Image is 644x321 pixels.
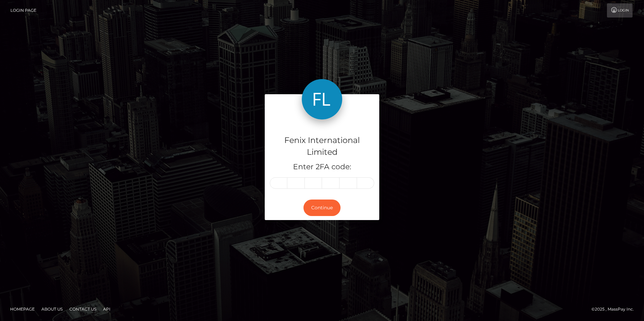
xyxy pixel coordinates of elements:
div: © 2025 , MassPay Inc. [591,306,639,313]
img: Fenix International Limited [302,79,342,119]
a: Homepage [7,304,37,314]
a: Login Page [10,3,36,17]
button: Continue [303,200,341,216]
a: Contact Us [67,304,99,314]
a: About Us [39,304,65,314]
h5: Enter 2FA code: [270,162,374,172]
h4: Fenix International Limited [270,135,374,158]
a: API [100,304,113,314]
a: Login [607,3,633,17]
